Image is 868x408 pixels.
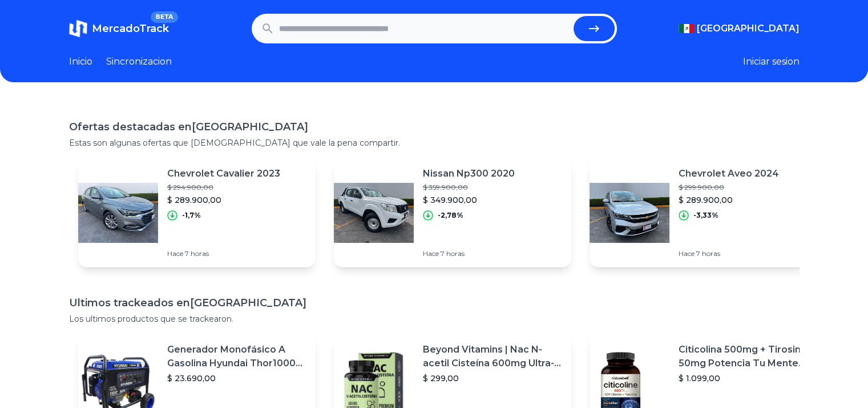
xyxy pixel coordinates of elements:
[334,158,571,267] a: Featured imageNissan Np300 2020$ 359.900,00$ 349.900,00-2,78%Hace 7 horas
[679,183,779,192] p: $ 299.900,00
[693,211,718,220] p: -3,33%
[69,295,800,311] h1: Ultimos trackeados en [GEOGRAPHIC_DATA]
[679,343,818,370] p: Citicolina 500mg + Tirosina 50mg Potencia Tu Mente (120caps) Sabor Sin Sabor
[69,119,800,135] h1: Ofertas destacadas en [GEOGRAPHIC_DATA]
[167,167,280,181] p: Chevrolet Cavalier 2023
[590,173,669,253] img: Featured image
[69,19,87,38] img: MercadoTrack
[106,55,172,69] a: Sincronizacion
[167,249,280,258] p: Hace 7 horas
[69,313,800,325] p: Los ultimos productos que se trackearon.
[151,11,177,23] span: BETA
[423,373,562,384] p: $ 299,00
[590,158,827,267] a: Featured imageChevrolet Aveo 2024$ 299.900,00$ 289.900,00-3,33%Hace 7 horas
[92,22,169,35] span: MercadoTrack
[679,24,695,33] img: Mexico
[182,211,201,220] p: -1,7%
[679,373,818,384] p: $ 1.099,00
[438,211,463,220] p: -2,78%
[167,343,306,370] p: Generador Monofásico A Gasolina Hyundai Thor10000 P 11.5 Kw
[679,22,800,35] button: [GEOGRAPHIC_DATA]
[167,183,280,192] p: $ 294.900,00
[423,183,515,192] p: $ 359.900,00
[423,167,515,181] p: Nissan Np300 2020
[743,55,800,69] button: Iniciar sesion
[679,194,779,206] p: $ 289.900,00
[69,19,169,38] a: MercadoTrackBETA
[69,55,92,69] a: Inicio
[167,194,280,206] p: $ 289.900,00
[78,158,316,267] a: Featured imageChevrolet Cavalier 2023$ 294.900,00$ 289.900,00-1,7%Hace 7 horas
[78,173,158,253] img: Featured image
[697,22,800,35] span: [GEOGRAPHIC_DATA]
[423,249,515,258] p: Hace 7 horas
[423,194,515,206] p: $ 349.900,00
[679,249,779,258] p: Hace 7 horas
[69,137,800,149] p: Estas son algunas ofertas que [DEMOGRAPHIC_DATA] que vale la pena compartir.
[679,167,779,181] p: Chevrolet Aveo 2024
[334,173,414,253] img: Featured image
[167,373,306,384] p: $ 23.690,00
[423,343,562,370] p: Beyond Vitamins | Nac N-acetil Cisteína 600mg Ultra-premium Con Inulina De Agave (prebiótico Natu...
